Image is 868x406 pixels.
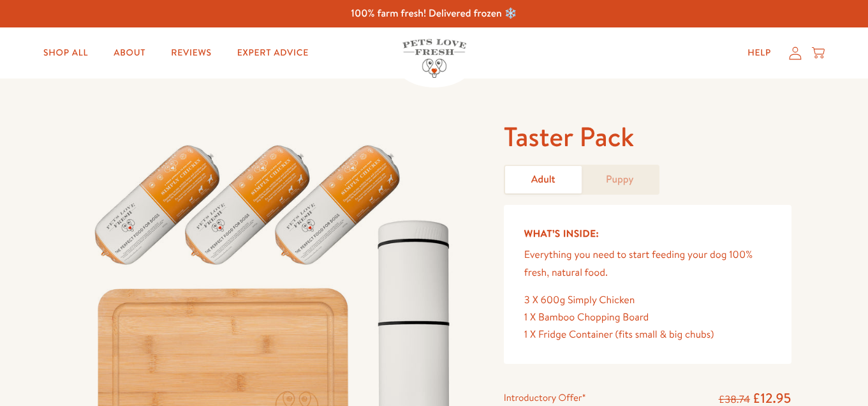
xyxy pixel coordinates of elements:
a: Shop All [33,40,98,66]
a: Reviews [161,40,221,66]
h1: Taster Pack [504,119,791,154]
a: Help [737,40,781,66]
a: Adult [505,166,582,193]
div: 3 X 600g Simply Chicken [524,292,771,309]
h5: What’s Inside: [524,225,771,242]
a: Expert Advice [227,40,319,66]
a: Puppy [582,166,658,193]
div: 1 X Fridge Container (fits small & big chubs) [524,326,771,343]
img: Pets Love Fresh [402,39,466,78]
a: About [103,40,156,66]
span: 1 X Bamboo Chopping Board [524,310,649,324]
p: Everything you need to start feeding your dog 100% fresh, natural food. [524,246,771,281]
